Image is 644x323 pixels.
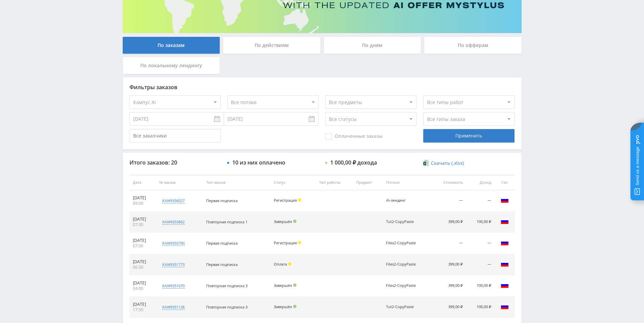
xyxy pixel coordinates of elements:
[162,198,185,203] div: kai#9356027
[133,280,153,286] div: [DATE]
[293,305,296,308] span: Подтвержден
[162,283,185,289] div: kai#9351670
[203,175,270,190] th: Тип заказа
[206,262,238,267] span: Первая подписка
[431,233,466,254] td: —
[206,304,247,309] span: Повторная подписка 3
[423,129,515,143] div: Применить
[386,241,416,245] div: Files2-CopyPaste
[133,286,153,291] div: 04:00
[386,305,416,309] div: Tut2-CopyPaste
[162,304,185,310] div: kai#9351128
[274,219,292,224] span: Завершён
[423,159,429,166] img: xlsx
[123,37,220,54] div: По заказам
[133,222,153,227] div: 07:30
[386,220,416,224] div: Tut2-CopyPaste
[424,37,522,54] div: По офферам
[133,307,153,313] div: 17:30
[466,175,495,190] th: Доход
[129,84,515,90] div: Фильтры заказов
[353,175,383,190] th: Предмет
[298,241,301,244] span: Холд
[431,160,464,166] span: Скачать (.xlsx)
[431,275,466,297] td: 399,00 ₽
[501,239,509,247] img: rus.png
[316,175,353,190] th: Тип работы
[129,159,221,166] div: Итого заказов: 20
[129,175,156,190] th: Дата
[223,37,320,54] div: По действиям
[162,219,185,225] div: kai#9355862
[129,112,224,126] input: Use the arrow keys to pick a date
[431,254,466,275] td: 399,00 ₽
[383,175,431,190] th: Потоки
[431,175,466,190] th: Стоимость
[293,220,296,223] span: Подтвержден
[162,241,185,246] div: kai#9355790
[123,57,220,74] div: По локальному лендингу
[133,302,153,307] div: [DATE]
[431,190,466,212] td: —
[274,283,292,288] span: Завершён
[501,302,509,310] img: rus.png
[129,129,221,143] input: Все заказчики
[206,219,247,224] span: Повторная подписка 1
[431,212,466,233] td: 399,00 ₽
[293,283,296,287] span: Подтвержден
[501,217,509,225] img: rus.png
[325,133,383,140] span: Оплаченные заказы
[206,198,238,203] span: Первая подписка
[431,297,466,318] td: 399,00 ₽
[386,198,416,203] div: AI-лендинг
[133,243,153,249] div: 07:00
[156,175,202,190] th: № заказа
[386,283,416,288] div: Files2-CopyPaste
[133,217,153,222] div: [DATE]
[133,195,153,201] div: [DATE]
[501,260,509,268] img: rus.png
[466,233,495,254] td: —
[270,175,316,190] th: Статус
[466,190,495,212] td: —
[274,262,287,267] span: Оплата
[466,275,495,297] td: 100,00 ₽
[423,160,464,167] a: Скачать (.xlsx)
[466,212,495,233] td: 100,00 ₽
[288,262,291,266] span: Холд
[386,262,416,267] div: Files2-CopyPaste
[133,201,153,206] div: 09:00
[330,159,377,166] div: 1 000,00 ₽ дохода
[206,241,238,246] span: Первая подписка
[501,196,509,204] img: rus.png
[466,297,495,318] td: 100,00 ₽
[274,240,297,245] span: Регистрация
[133,265,153,270] div: 06:30
[466,254,495,275] td: —
[501,281,509,289] img: rus.png
[162,262,185,267] div: kai#9351773
[133,238,153,243] div: [DATE]
[495,175,515,190] th: Гео
[274,304,292,309] span: Завершён
[274,198,297,203] span: Регистрация
[298,198,301,202] span: Холд
[206,283,247,288] span: Повторная подписка 3
[232,159,285,166] div: 10 из них оплачено
[324,37,421,54] div: По дням
[133,259,153,265] div: [DATE]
